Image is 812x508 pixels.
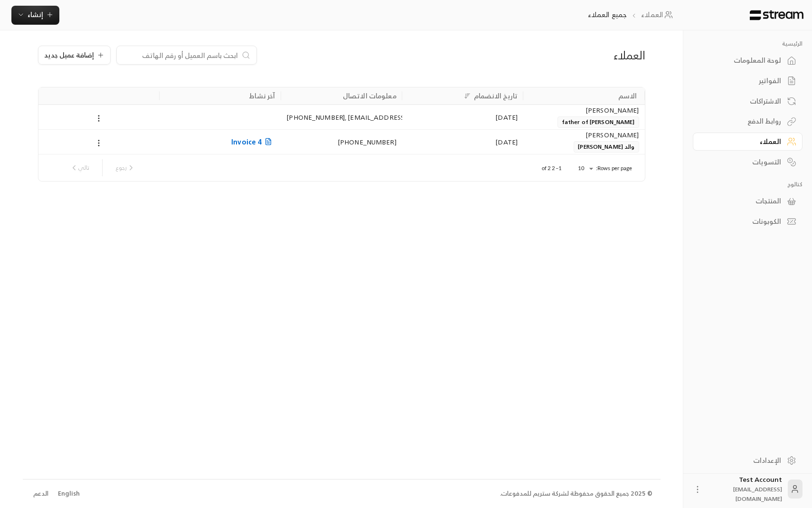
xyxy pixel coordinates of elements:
span: [EMAIL_ADDRESS][DOMAIN_NAME] [733,484,782,504]
span: والد [PERSON_NAME] [574,141,639,153]
div: [PHONE_NUMBER] , [EMAIL_ADDRESS][DOMAIN_NAME] [286,105,396,129]
div: [PERSON_NAME] [529,105,639,115]
a: الاشتراكات [693,92,803,110]
a: الكوبونات [693,212,803,231]
p: الرئيسية [693,40,803,48]
div: الاشتراكات [705,96,781,106]
div: العملاء [705,137,781,146]
div: [DATE] [408,105,518,129]
div: المنتجات [705,196,781,206]
button: إضافة عميل جديد [38,46,111,65]
a: الفواتير [693,72,803,90]
a: التسويات [693,153,803,171]
a: العملاء [693,133,803,151]
div: Test Account [708,475,782,503]
input: ابحث باسم العميل أو رقم الهاتف [123,50,238,60]
button: Sort [462,90,473,102]
div: 10 [573,163,596,174]
div: تاريخ الانضمام [474,90,518,102]
div: التسويات [705,157,781,167]
p: كتالوج [693,181,803,188]
div: روابط الدفع [705,116,781,126]
a: العملاء [641,10,676,20]
a: لوحة المعلومات [693,51,803,70]
p: Rows per page: [596,164,633,172]
span: Invoice 4 [231,136,275,148]
a: الدعم [30,485,52,502]
a: روابط الدفع [693,112,803,131]
div: الكوبونات [705,217,781,226]
div: [DATE] [408,130,518,154]
div: © 2025 جميع الحقوق محفوظة لشركة ستريم للمدفوعات. [500,489,652,498]
a: الإعدادات [693,451,803,470]
div: الإعدادات [705,456,781,465]
div: آخر نشاط [249,90,275,102]
div: English [58,489,80,498]
p: 1–2 of 2 [542,164,562,172]
div: الاسم [618,90,637,102]
button: إنشاء [11,6,59,25]
span: father of [PERSON_NAME] [557,116,639,128]
a: المنتجات [693,192,803,211]
span: إضافة عميل جديد [44,52,94,58]
span: إنشاء [28,9,43,20]
p: جميع العملاء [588,10,627,20]
img: Logo [749,10,804,20]
div: [PHONE_NUMBER] [286,130,396,154]
div: الفواتير [705,76,781,86]
div: [PERSON_NAME] [529,130,639,140]
div: لوحة المعلومات [705,56,781,65]
div: معلومات الاتصال [343,90,397,102]
nav: breadcrumb [588,10,676,20]
div: العملاء [449,48,645,63]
